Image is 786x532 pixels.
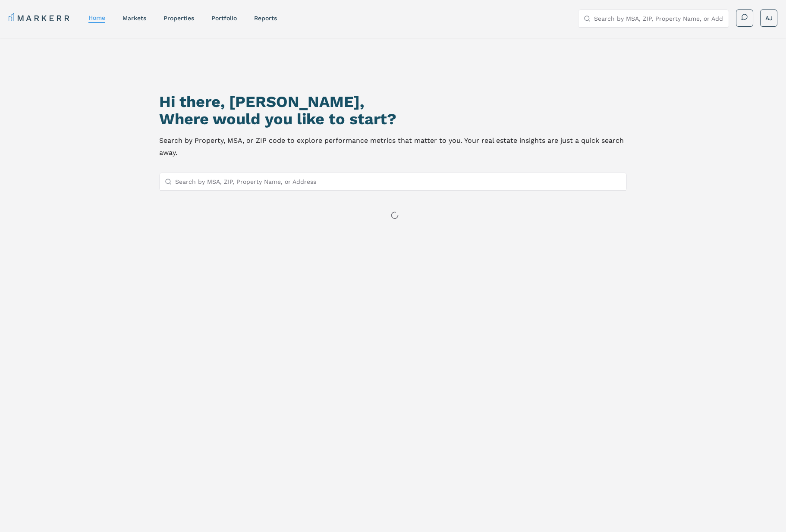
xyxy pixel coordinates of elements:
[211,15,237,22] a: Portfolio
[760,9,777,27] button: AJ
[9,12,71,24] a: MARKERR
[594,10,723,27] input: Search by MSA, ZIP, Property Name, or Address
[123,15,146,22] a: markets
[175,173,621,190] input: Search by MSA, ZIP, Property Name, or Address
[88,14,105,21] a: home
[254,15,277,22] a: reports
[765,14,773,22] span: AJ
[159,135,626,159] p: Search by Property, MSA, or ZIP code to explore performance metrics that matter to you. Your real...
[163,15,194,22] a: properties
[159,93,626,110] h1: Hi there, [PERSON_NAME],
[159,110,626,128] h2: Where would you like to start?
